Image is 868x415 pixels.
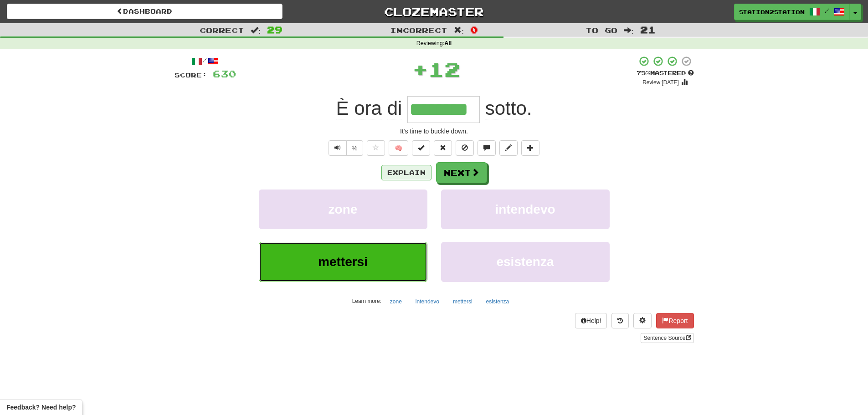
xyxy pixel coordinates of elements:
[389,140,408,156] button: 🧠
[470,24,478,35] span: 0
[575,313,607,328] button: Help!
[200,26,244,35] span: Correct
[259,190,427,229] button: zone
[175,71,207,79] span: Score:
[251,26,261,34] span: :
[296,4,572,20] a: Clozemaster
[267,24,282,35] span: 29
[480,97,532,119] span: .
[656,313,693,328] button: Report
[481,295,514,308] button: esistenza
[478,140,496,156] button: Discuss sentence (alt+u)
[329,140,347,156] button: Play sentence audio (ctl+space)
[825,7,829,14] span: /
[412,140,430,156] button: Set this sentence to 100% Mastered (alt+m)
[259,242,427,282] button: mettersi
[352,298,381,304] small: Learn more:
[521,140,539,156] button: Add to collection (alt+a)
[367,140,385,156] button: Favorite sentence (alt+f)
[434,140,452,156] button: Reset to 0% Mastered (alt+r)
[444,40,452,46] strong: All
[734,4,850,20] a: Station2Station /
[381,165,431,180] button: Explain
[354,97,382,119] span: ora
[213,68,236,79] span: 630
[390,26,447,35] span: Incorrect
[586,26,617,35] span: To go
[385,295,407,308] button: zone
[454,26,464,34] span: :
[7,4,282,19] a: Dashboard
[640,24,656,35] span: 21
[495,202,555,216] span: intendevo
[327,140,364,156] div: Text-to-speech controls
[6,403,76,412] span: Open feedback widget
[496,255,554,269] span: esistenza
[739,8,805,16] span: Station2Station
[624,26,634,34] span: :
[346,140,364,156] button: ½
[499,140,518,156] button: Edit sentence (alt+d)
[329,202,358,216] span: zone
[637,69,650,77] span: 75 %
[175,56,236,67] div: /
[448,295,478,308] button: mettersi
[456,140,474,156] button: Ignore sentence (alt+i)
[611,313,629,328] button: Round history (alt+y)
[318,255,368,269] span: mettersi
[412,56,428,83] span: +
[336,97,349,119] span: È
[485,97,527,119] span: sotto
[436,162,487,183] button: Next
[441,190,610,229] button: intendevo
[175,127,694,136] div: It's time to buckle down.
[387,97,402,119] span: di
[428,58,460,81] span: 12
[441,242,610,282] button: esistenza
[411,295,444,308] button: intendevo
[637,69,694,77] div: Mastered
[641,333,693,343] a: Sentence Source
[642,79,679,86] small: Review: [DATE]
